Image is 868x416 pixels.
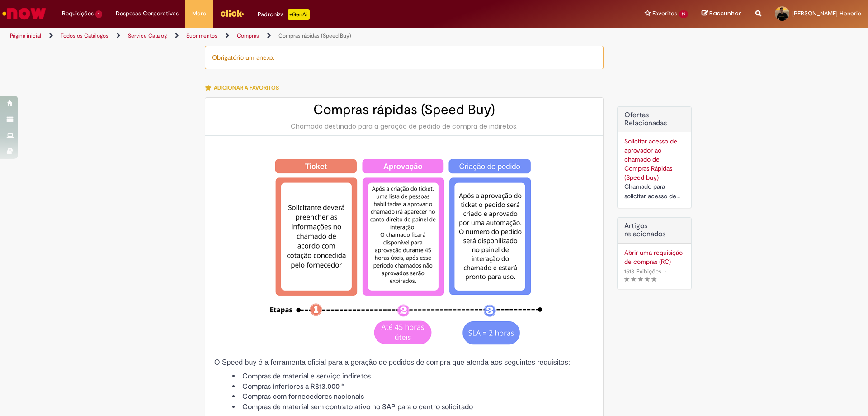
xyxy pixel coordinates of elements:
div: Ofertas Relacionadas [617,106,692,208]
div: Chamado para solicitar acesso de aprovador ao ticket de Speed buy [624,182,684,201]
a: Solicitar acesso de aprovador ao chamado de Compras Rápidas (Speed buy) [624,137,677,182]
span: Adicionar a Favoritos [214,84,279,91]
a: Abrir uma requisição de compras (RC) [624,248,684,266]
div: Padroniza [258,9,310,20]
li: Compras inferiores a R$13.000 * [232,382,594,392]
span: [PERSON_NAME] Honorio [792,10,861,17]
span: • [663,265,669,277]
h2: Ofertas Relacionadas [624,111,684,127]
div: Obrigatório um anexo. [205,46,604,69]
a: Suprimentos [186,32,217,39]
a: Compras [237,32,259,39]
ul: Trilhas de página [7,28,572,44]
span: Favoritos [652,9,677,18]
img: ServiceNow [1,5,47,23]
a: Compras rápidas (Speed Buy) [278,32,351,39]
h3: Artigos relacionados [624,222,684,238]
li: Compras de material e serviço indiretos [232,371,594,382]
span: 19 [679,10,688,18]
li: Compras com fornecedores nacionais [232,392,594,402]
span: Requisições [62,9,94,18]
li: Compras de material sem contrato ativo no SAP para o centro solicitado [232,402,594,412]
img: click_logo_yellow_360x200.png [220,6,244,20]
span: 1 [95,10,102,18]
a: Rascunhos [702,10,742,18]
a: Página inicial [10,32,41,39]
span: Rascunhos [709,9,742,18]
a: Service Catalog [128,32,167,39]
span: Despesas Corporativas [116,9,179,18]
p: +GenAi [288,9,310,20]
button: Adicionar a Favoritos [205,78,284,97]
span: 1513 Exibições [624,268,661,275]
div: Chamado destinado para a geração de pedido de compra de indiretos. [214,122,594,131]
span: O Speed buy é a ferramenta oficial para a geração de pedidos de compra que atenda aos seguintes r... [214,359,570,366]
a: Todos os Catálogos [61,32,108,39]
span: More [192,9,206,18]
h2: Compras rápidas (Speed Buy) [214,102,594,117]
